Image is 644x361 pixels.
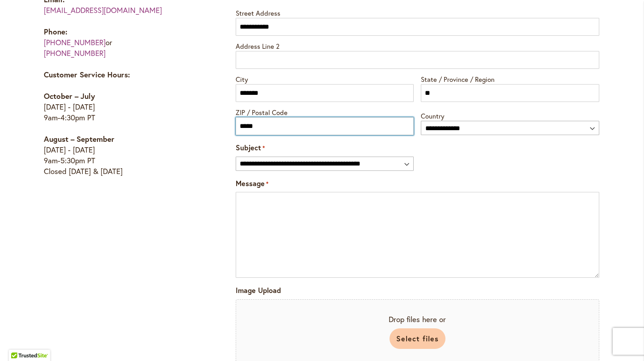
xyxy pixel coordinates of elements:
[390,328,445,349] button: select files, image upload
[236,72,414,84] label: City
[44,134,201,177] p: [DATE] - [DATE] 9am-5:30pm PT Closed [DATE] & [DATE]
[250,314,585,325] span: Drop files here or
[44,69,130,80] strong: Customer Service Hours:
[236,178,268,189] label: Message
[236,6,599,18] label: Street Address
[44,134,114,144] strong: August – September
[44,91,95,101] strong: October – July
[44,26,68,37] strong: Phone:
[236,39,599,51] label: Address Line 2
[44,91,201,123] p: [DATE] - [DATE] 9am-4:30pm PT
[44,48,106,58] a: [PHONE_NUMBER]
[236,285,281,296] label: Image Upload
[236,143,265,153] label: Subject
[44,5,162,15] a: [EMAIL_ADDRESS][DOMAIN_NAME]
[421,109,599,121] label: Country
[44,26,201,59] p: or
[236,106,414,117] label: ZIP / Postal Code
[44,37,106,47] a: [PHONE_NUMBER]
[421,72,599,84] label: State / Province / Region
